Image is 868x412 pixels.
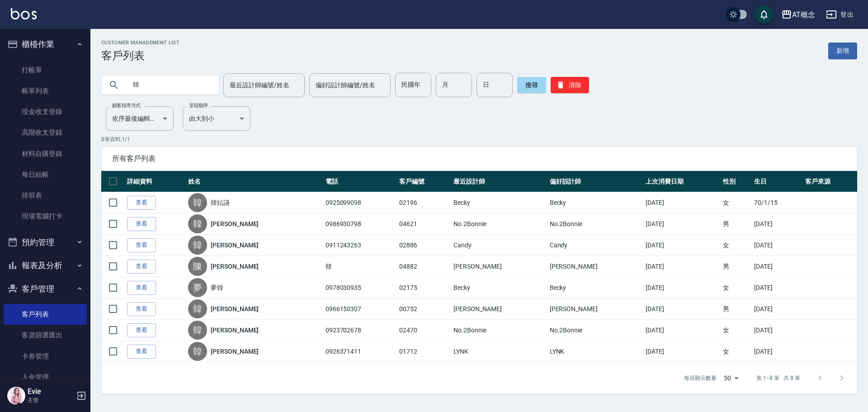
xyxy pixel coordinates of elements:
[125,171,186,192] th: 詳細資料
[720,366,742,390] div: 50
[211,304,259,313] a: [PERSON_NAME]
[721,341,752,362] td: 女
[127,217,156,231] a: 查看
[643,277,721,298] td: [DATE]
[127,238,156,252] a: 查看
[397,341,451,362] td: 01712
[4,164,87,185] a: 每日結帳
[397,277,451,298] td: 02175
[101,40,179,46] h2: Customer Management List
[211,347,259,356] a: [PERSON_NAME]
[451,277,547,298] td: Becky
[127,302,156,316] a: 查看
[28,396,74,404] p: 主管
[451,298,547,320] td: [PERSON_NAME]
[4,101,87,122] a: 現金收支登錄
[4,185,87,206] a: 排班表
[643,320,721,341] td: [DATE]
[451,256,547,277] td: [PERSON_NAME]
[397,298,451,320] td: 00752
[551,77,589,93] button: 清除
[211,283,223,292] a: 夢韓
[186,171,323,192] th: 姓名
[451,341,547,362] td: LYNK
[188,278,207,297] div: 夢
[4,81,87,101] a: 帳單列表
[323,235,397,256] td: 0911243263
[755,5,773,24] button: save
[4,60,87,81] a: 打帳單
[803,171,857,192] th: 客戶來源
[183,106,250,131] div: 由大到小
[451,192,547,213] td: Becky
[752,277,803,298] td: [DATE]
[792,9,815,20] div: AT概念
[188,236,207,255] div: 韓
[547,256,643,277] td: [PERSON_NAME]
[778,5,819,24] button: AT概念
[752,298,803,320] td: [DATE]
[397,192,451,213] td: 02196
[323,341,397,362] td: 0926371411
[643,235,721,256] td: [DATE]
[127,323,156,337] a: 查看
[4,122,87,143] a: 高階收支登錄
[4,325,87,346] a: 客資篩選匯出
[4,33,87,56] button: 櫃檯作業
[101,135,857,143] p: 8 筆資料, 1 / 1
[721,213,752,235] td: 男
[752,235,803,256] td: [DATE]
[547,171,643,192] th: 偏好設計師
[4,254,87,277] button: 報表及分析
[721,277,752,298] td: 女
[28,387,74,396] h5: Evie
[397,320,451,341] td: 02470
[643,171,721,192] th: 上次消費日期
[822,6,857,23] button: 登出
[397,256,451,277] td: 04882
[547,192,643,213] td: Becky
[397,171,451,192] th: 客戶編號
[4,304,87,325] a: 客戶列表
[189,102,208,109] label: 呈現順序
[4,277,87,301] button: 客戶管理
[643,341,721,362] td: [DATE]
[643,213,721,235] td: [DATE]
[451,235,547,256] td: Candy
[127,260,156,274] a: 查看
[752,341,803,362] td: [DATE]
[211,326,259,335] a: [PERSON_NAME]
[721,256,752,277] td: 男
[721,320,752,341] td: 女
[451,213,547,235] td: No.2Bonnie
[323,171,397,192] th: 電話
[4,206,87,227] a: 現場電腦打卡
[643,192,721,213] td: [DATE]
[721,192,752,213] td: 女
[451,320,547,341] td: No.2Bonnie
[547,277,643,298] td: Becky
[211,262,259,271] a: [PERSON_NAME]
[4,231,87,254] button: 預約管理
[721,235,752,256] td: 女
[11,8,37,19] img: Logo
[721,171,752,192] th: 性別
[397,235,451,256] td: 02886
[323,298,397,320] td: 0966150307
[112,154,846,163] span: 所有客戶列表
[7,387,25,405] img: Person
[547,320,643,341] td: No.2Bonnie
[451,171,547,192] th: 最近設計師
[323,192,397,213] td: 0925099098
[684,374,717,382] p: 每頁顯示數量
[188,342,207,361] div: 韓
[106,106,174,131] div: 依序最後編輯時間
[188,299,207,318] div: 韓
[4,143,87,164] a: 材料自購登錄
[517,77,546,93] button: 搜尋
[4,367,87,388] a: 入金管理
[643,256,721,277] td: [DATE]
[752,213,803,235] td: [DATE]
[323,213,397,235] td: 0986930798
[756,374,800,382] p: 第 1–8 筆 共 8 筆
